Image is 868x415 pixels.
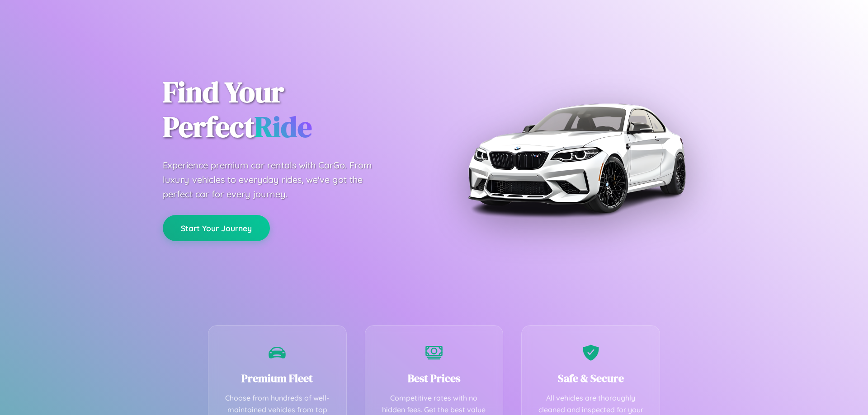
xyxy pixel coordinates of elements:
[379,371,490,386] h3: Best Prices
[463,45,689,271] img: Premium BMW car rental vehicle
[535,371,646,386] h3: Safe & Secure
[163,75,420,145] h1: Find Your Perfect
[255,107,312,146] span: Ride
[163,215,270,241] button: Start Your Journey
[163,158,389,201] p: Experience premium car rentals with CarGo. From luxury vehicles to everyday rides, we've got the ...
[222,371,333,386] h3: Premium Fleet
